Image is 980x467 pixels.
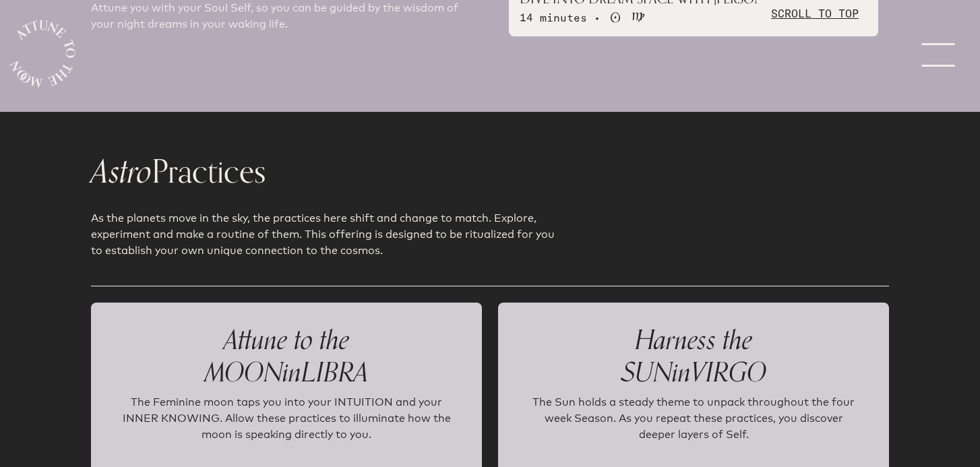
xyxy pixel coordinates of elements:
span: Astro [91,146,152,199]
h1: Practices [91,155,889,189]
span: 14 minutes • [520,11,601,24]
p: As the planets move in the sky, the practices here shift and change to match. Explore, experiment... [91,189,563,259]
p: The Sun holds a steady theme to unpack throughout the four week Season. As you repeat these pract... [525,394,862,462]
p: The Feminine moon taps you into your INTUITION and your INNER KNOWING. Allow these practices to i... [118,394,455,462]
span: Harness the [635,318,752,363]
p: SCROLL TO TOP [771,5,859,22]
span: in [282,350,301,395]
p: MOON LIBRA [113,324,460,389]
p: SUN VIRGO [520,324,867,389]
span: in [672,350,691,395]
span: Attune to the [224,318,349,363]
